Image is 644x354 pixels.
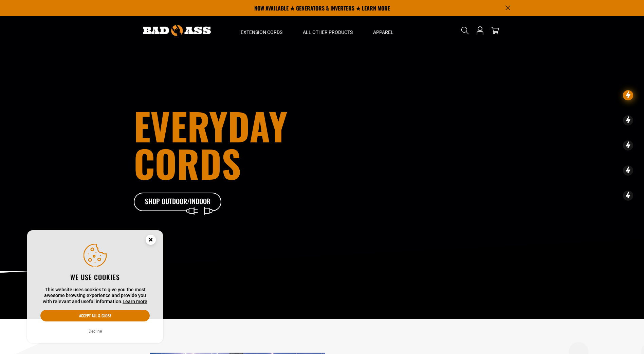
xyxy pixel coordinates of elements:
a: Learn more [123,299,147,304]
h1: Everyday cords [134,107,360,182]
span: All Other Products [303,29,353,35]
img: Bad Ass Extension Cords [143,25,211,36]
a: Shop Outdoor/Indoor [134,193,222,212]
aside: Cookie Consent [27,230,163,343]
summary: Extension Cords [231,16,293,45]
button: Accept all & close [40,310,150,321]
span: Extension Cords [241,29,282,35]
summary: Search [460,25,471,36]
p: This website uses cookies to give you the most awesome browsing experience and provide you with r... [40,287,150,305]
h2: We use cookies [40,273,150,281]
summary: Apparel [363,16,404,45]
span: Apparel [373,29,393,35]
summary: All Other Products [293,16,363,45]
button: Decline [87,328,104,335]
